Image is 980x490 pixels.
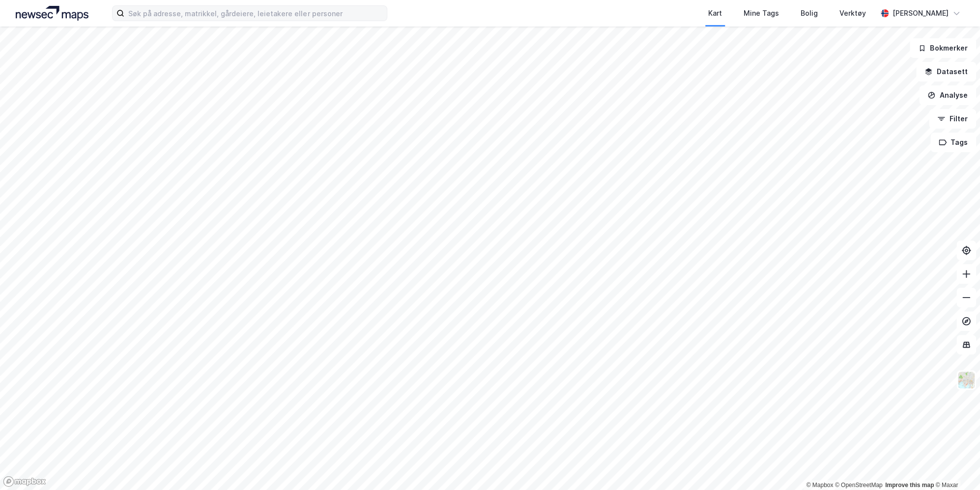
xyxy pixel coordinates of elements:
[919,85,976,105] button: Analyse
[835,482,883,489] a: OpenStreetMap
[893,7,949,19] div: [PERSON_NAME]
[801,7,818,19] div: Bolig
[806,482,833,489] a: Mapbox
[124,6,387,21] input: Søk på adresse, matrikkel, gårdeiere, leietakere eller personer
[708,7,722,19] div: Kart
[744,7,779,19] div: Mine Tags
[957,371,976,389] img: Z
[885,482,934,489] a: Improve this map
[16,6,88,21] img: logo.a4113a55bc3d86da70a041830d287a7e.svg
[929,109,976,129] button: Filter
[916,62,976,82] button: Datasett
[931,443,980,490] div: Kontrollprogram for chat
[3,476,46,487] a: Mapbox homepage
[931,443,980,490] iframe: Chat Widget
[839,7,866,19] div: Verktøy
[930,133,976,152] button: Tags
[910,38,976,58] button: Bokmerker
